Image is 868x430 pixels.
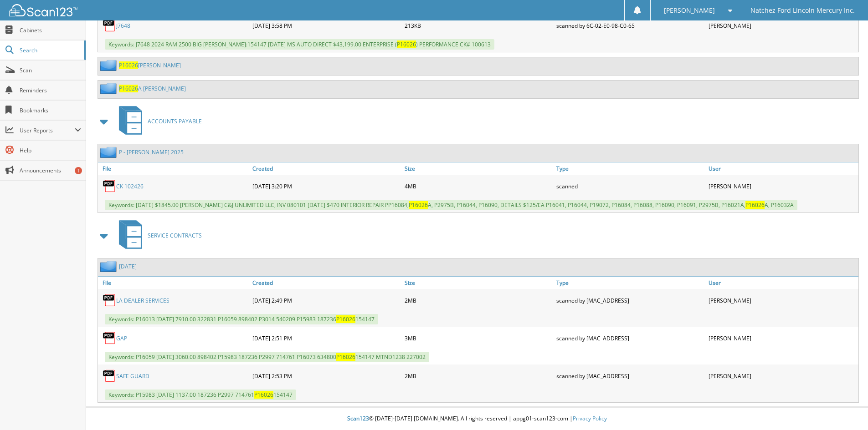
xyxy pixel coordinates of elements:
[554,329,706,347] div: scanned by [MAC_ADDRESS]
[103,369,116,383] img: PDF.png
[554,16,706,35] div: scanned by 6C-02-E0-98-C0-65
[402,16,555,35] div: 213KB
[116,297,169,304] a: LA DEALER SERVICES
[254,391,273,399] span: P16026
[250,291,402,309] div: [DATE] 2:49 PM
[706,367,858,385] div: [PERSON_NAME]
[116,22,130,30] a: J7648
[402,162,555,175] a: Size
[706,329,858,347] div: [PERSON_NAME]
[20,46,80,54] span: Search
[554,162,706,175] a: Type
[119,61,181,69] a: P16026[PERSON_NAME]
[98,277,250,289] a: File
[706,177,858,195] div: [PERSON_NAME]
[402,277,555,289] a: Size
[250,329,402,347] div: [DATE] 2:51 PM
[116,372,149,380] a: SAFE GUARD
[402,329,555,347] div: 3MB
[9,4,77,16] img: scan123-logo-white.svg
[75,167,82,174] div: 1
[20,66,81,74] span: Scan
[105,314,378,324] span: Keywords: P16013 [DATE] 7910.00 322831 P16059 898402 P3014 540209 P15983 187236 154147
[105,352,429,362] span: Keywords: P16059 [DATE] 3060.00 898402 P15983 187236 P2997 714761 P16073 634800 154147 MTND1238 2...
[100,60,119,71] img: folder2.png
[113,103,202,139] a: ACCOUNTS PAYABLE
[98,162,250,175] a: File
[20,167,81,174] span: Announcements
[148,117,202,125] span: ACCOUNTS PAYABLE
[119,85,138,92] span: P16026
[250,162,402,175] a: Created
[554,277,706,289] a: Type
[409,201,428,209] span: P16026
[336,353,355,361] span: P16026
[664,8,715,13] span: [PERSON_NAME]
[750,8,855,13] span: Natchez Ford Lincoln Mercury Inc.
[116,334,127,342] a: GAP
[706,277,858,289] a: User
[822,386,868,430] iframe: Chat Widget
[347,415,369,422] span: Scan123
[402,367,555,385] div: 2MB
[119,61,138,69] span: P16026
[554,367,706,385] div: scanned by [MAC_ADDRESS]
[105,200,797,210] span: Keywords: [DATE] $1845.00 [PERSON_NAME] C&J UNLIMITED LLC, INV 080101 [DATE] $470 INTERIOR REPAIR...
[86,408,868,430] div: © [DATE]-[DATE] [DOMAIN_NAME]. All rights reserved | appg01-scan123-com |
[105,39,494,50] span: Keywords: J7648 2024 RAM 2500 BIG [PERSON_NAME]:154147 [DATE] MS AUTO DIRECT $43,199.00 ENTERPRIS...
[250,367,402,385] div: [DATE] 2:53 PM
[105,390,296,400] span: Keywords: P15983 [DATE] 1137.00 187236 P2997 714761 154147
[103,179,116,193] img: PDF.png
[706,162,858,175] a: User
[20,26,81,34] span: Cabinets
[20,86,81,94] span: Reminders
[402,177,555,195] div: 4MB
[554,177,706,195] div: scanned
[706,16,858,35] div: [PERSON_NAME]
[573,415,607,422] a: Privacy Policy
[119,85,186,92] a: P16026A [PERSON_NAME]
[100,261,119,272] img: folder2.png
[20,147,81,154] span: Help
[250,277,402,289] a: Created
[250,177,402,195] div: [DATE] 3:20 PM
[103,19,116,32] img: PDF.png
[336,315,355,323] span: P16026
[397,40,416,48] span: P16026
[119,148,184,156] a: P - [PERSON_NAME] 2025
[119,263,137,270] a: [DATE]
[148,232,202,239] span: SERVICE CONTRACTS
[116,182,144,190] a: CK 102426
[706,291,858,309] div: [PERSON_NAME]
[100,83,119,94] img: folder2.png
[103,293,116,307] img: PDF.png
[103,331,116,345] img: PDF.png
[250,16,402,35] div: [DATE] 3:58 PM
[113,218,202,253] a: SERVICE CONTRACTS
[100,147,119,158] img: folder2.png
[20,106,81,114] span: Bookmarks
[20,126,75,134] span: User Reports
[402,291,555,309] div: 2MB
[745,201,765,209] span: P16026
[554,291,706,309] div: scanned by [MAC_ADDRESS]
